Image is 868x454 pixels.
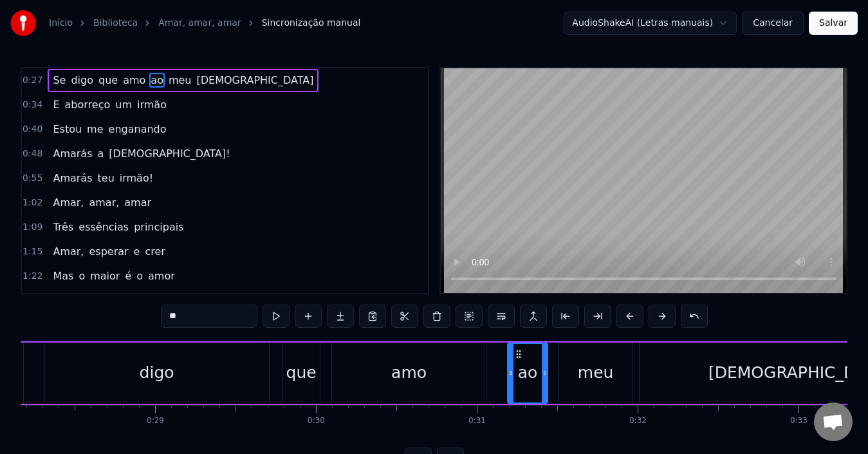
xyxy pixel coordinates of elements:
span: que [97,73,119,88]
span: o [77,269,86,283]
span: Sincronização manual [262,17,361,30]
a: Biblioteca [93,17,138,30]
a: Início [49,17,73,30]
span: [DEMOGRAPHIC_DATA]! [107,146,231,161]
span: a [97,146,106,161]
span: irmão! [118,171,154,185]
span: aborreço [64,97,112,112]
div: que [286,361,317,385]
span: 1:22 [23,270,42,283]
span: é [124,269,133,283]
span: Amar, [51,244,85,259]
span: digo [69,73,95,88]
span: Estou [51,122,83,137]
nav: breadcrumb [49,17,360,30]
button: Cancelar [742,12,804,35]
div: Bate-papo aberto [814,402,853,441]
span: 1:09 [23,221,42,234]
span: Mas [51,269,75,283]
span: teu [97,171,116,185]
span: 0:48 [23,147,42,160]
a: Amar, amar, amar [158,17,241,30]
div: 0:29 [147,416,164,426]
img: youka [10,10,36,36]
div: ao [518,361,538,385]
span: Se [51,73,67,88]
span: essências [77,220,130,234]
span: um [114,97,133,112]
span: 1:15 [23,245,42,258]
span: ao [149,73,165,88]
span: crer [143,244,166,259]
span: E [51,97,60,112]
span: 1:02 [23,196,42,209]
div: 0:32 [629,416,647,426]
div: amo [391,361,427,385]
span: Amarás [51,146,93,161]
span: [DEMOGRAPHIC_DATA] [196,73,315,88]
span: 0:55 [23,172,42,185]
span: meu [167,73,193,88]
span: amar [123,195,152,210]
span: Amar, [51,195,85,210]
div: digo [140,361,174,385]
div: 0:33 [790,416,808,426]
button: Salvar [809,12,858,35]
span: e [133,244,142,259]
div: 0:31 [468,416,486,426]
span: 0:27 [23,74,42,87]
span: amo [122,73,147,88]
span: maior [89,269,121,283]
div: 0:30 [308,416,325,426]
span: amar, [88,195,120,210]
span: 0:40 [23,123,42,136]
span: irmão [136,97,168,112]
span: principais [133,220,185,234]
div: meu [578,361,614,385]
span: me [86,122,104,137]
span: Três [51,220,75,234]
span: o [135,269,144,283]
span: esperar [88,244,129,259]
span: enganando [107,122,168,137]
span: 0:34 [23,99,42,111]
span: Amarás [51,171,93,185]
span: amor [147,269,176,283]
